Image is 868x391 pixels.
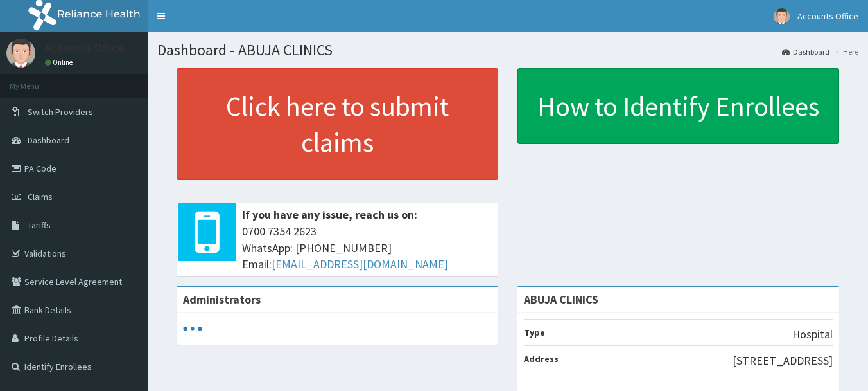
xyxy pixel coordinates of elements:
[524,292,598,307] strong: ABUJA CLINICS
[28,134,69,146] span: Dashboard
[242,223,492,273] span: 0700 7354 2623 WhatsApp: [PHONE_NUMBER] Email:
[28,106,93,118] span: Switch Providers
[45,58,76,67] a: Online
[272,257,448,271] a: [EMAIL_ADDRESS][DOMAIN_NAME]
[242,207,417,222] b: If you have any issue, reach us on:
[517,68,839,144] a: How to Identify Enrollees
[183,292,261,307] b: Administrators
[183,319,202,338] svg: audio-loading
[733,352,833,369] p: [STREET_ADDRESS]
[797,10,858,22] span: Accounts Office
[782,46,829,57] a: Dashboard
[157,42,858,59] h1: Dashboard - ABUJA CLINICS
[177,68,498,180] a: Click here to submit claims
[28,191,53,203] span: Claims
[524,353,559,365] b: Address
[45,42,124,53] p: Accounts Office
[28,219,51,231] span: Tariffs
[792,326,833,343] p: Hospital
[831,46,858,57] li: Here
[774,8,790,24] img: User Image
[524,327,545,338] b: Type
[6,39,35,68] img: User Image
